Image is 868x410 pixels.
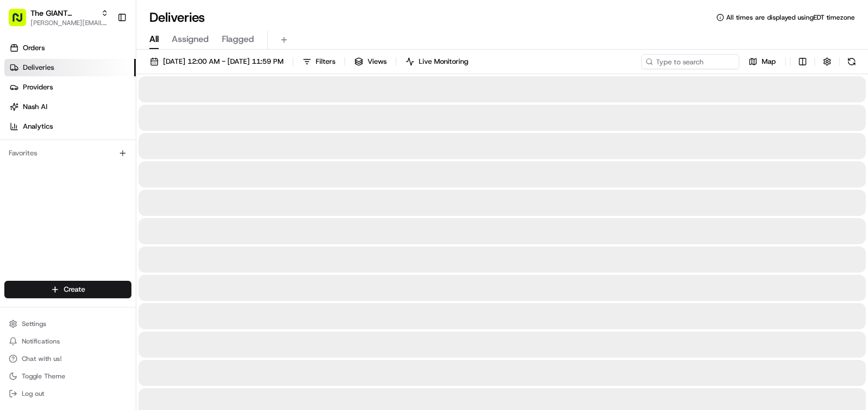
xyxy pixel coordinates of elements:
h1: Deliveries [149,9,205,26]
button: Settings [4,316,131,331]
button: The GIANT Company[PERSON_NAME][EMAIL_ADDRESS][PERSON_NAME][DOMAIN_NAME] [4,4,113,31]
span: All times are displayed using EDT timezone [726,13,855,22]
span: All [149,33,159,46]
span: Assigned [172,33,209,46]
span: Toggle Theme [22,372,65,381]
span: Live Monitoring [419,57,468,67]
button: Filters [298,54,340,69]
span: Notifications [22,337,60,346]
span: Deliveries [23,63,54,73]
button: [PERSON_NAME][EMAIL_ADDRESS][PERSON_NAME][DOMAIN_NAME] [31,19,108,27]
button: Live Monitoring [401,54,473,69]
a: Providers [4,79,136,96]
button: Log out [4,386,131,401]
span: Filters [316,57,335,67]
a: Analytics [4,118,136,135]
span: Log out [22,389,44,398]
span: Orders [23,43,45,53]
span: [DATE] 12:00 AM - [DATE] 11:59 PM [163,57,284,67]
button: Toggle Theme [4,369,131,384]
button: Chat with us! [4,351,131,366]
span: Providers [23,82,53,92]
input: Type to search [641,54,739,69]
span: Settings [22,319,46,328]
span: Create [64,285,85,294]
button: The GIANT Company [31,8,97,19]
button: [DATE] 12:00 AM - [DATE] 11:59 PM [145,54,288,69]
button: Map [744,54,781,69]
button: Create [4,281,131,298]
button: Views [349,54,391,69]
span: Nash AI [23,102,47,112]
div: Favorites [4,144,131,162]
button: Notifications [4,334,131,349]
span: Map [762,57,776,67]
button: Refresh [844,54,859,69]
span: Views [367,57,387,67]
span: Flagged [222,33,254,46]
a: Deliveries [4,59,136,76]
a: Nash AI [4,98,136,116]
a: Orders [4,39,136,57]
span: Chat with us! [22,354,62,363]
span: Analytics [23,122,53,131]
